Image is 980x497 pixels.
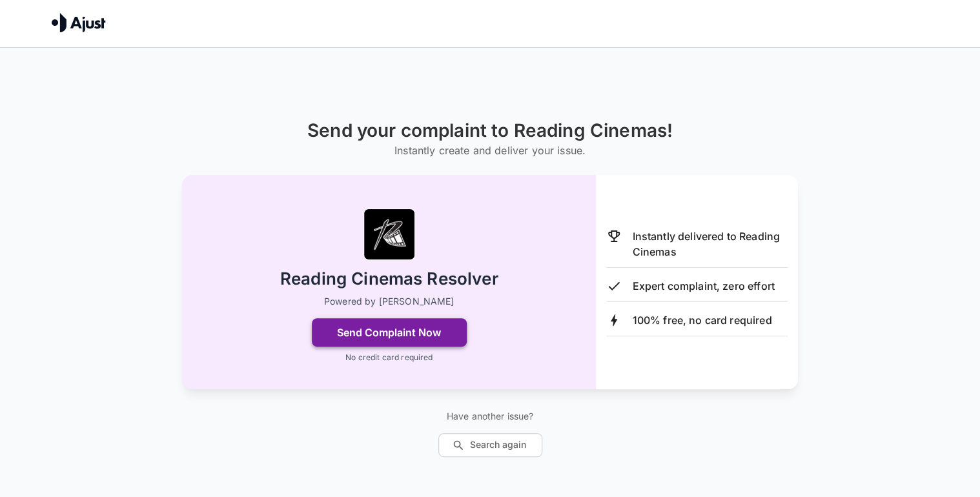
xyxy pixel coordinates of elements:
h6: Instantly create and deliver your issue. [307,141,673,159]
p: Powered by [PERSON_NAME] [324,295,454,308]
button: Search again [438,433,542,457]
img: Ajust [52,13,106,32]
p: Instantly delivered to Reading Cinemas [632,228,788,259]
img: Reading Cinemas [363,208,415,260]
button: Send Complaint Now [312,318,467,347]
p: Expert complaint, zero effort [632,278,774,294]
h2: Reading Cinemas Resolver [280,268,498,290]
p: No credit card required [345,352,433,363]
p: 100% free, no card required [632,312,771,328]
p: Have another issue? [438,410,542,423]
h1: Send your complaint to Reading Cinemas! [307,120,673,141]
